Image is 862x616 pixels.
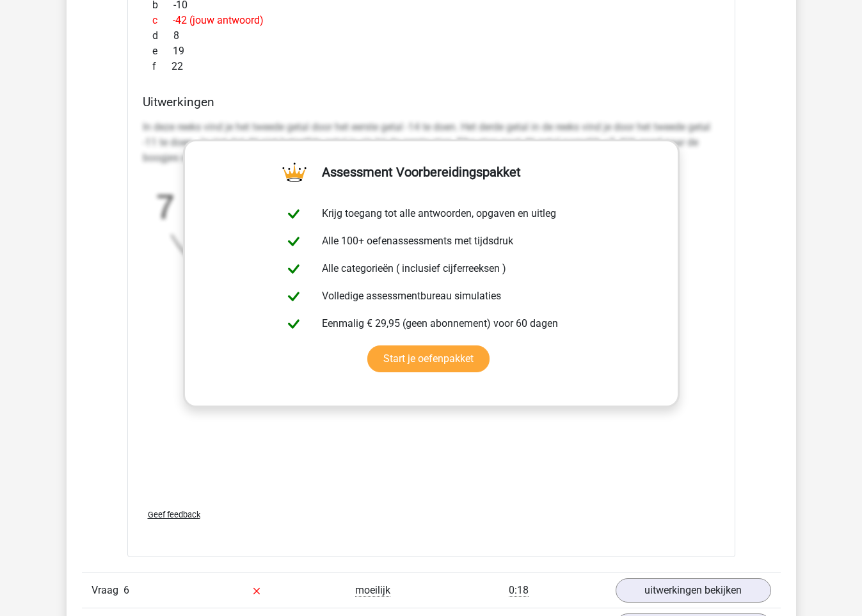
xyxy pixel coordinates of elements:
span: moeilijk [355,584,390,597]
span: d [152,28,173,43]
span: Vraag [92,583,124,598]
h4: Uitwerkingen [143,95,720,109]
span: Geef feedback [148,510,200,519]
a: Start je oefenpakket [367,345,490,372]
a: uitwerkingen bekijken [616,578,771,603]
span: c [152,13,173,28]
p: In deze reeks vind je het tweede getal door het eerste getal -14 te doen. Het derde getal in de r... [143,120,720,166]
span: f [152,59,172,74]
span: e [152,43,173,59]
div: 19 [143,43,720,59]
div: -42 (jouw antwoord) [143,13,720,28]
tspan: 7 [156,187,175,225]
span: 6 [124,584,129,596]
span: 0:18 [509,584,529,597]
div: 22 [143,59,720,74]
div: 8 [143,28,720,43]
